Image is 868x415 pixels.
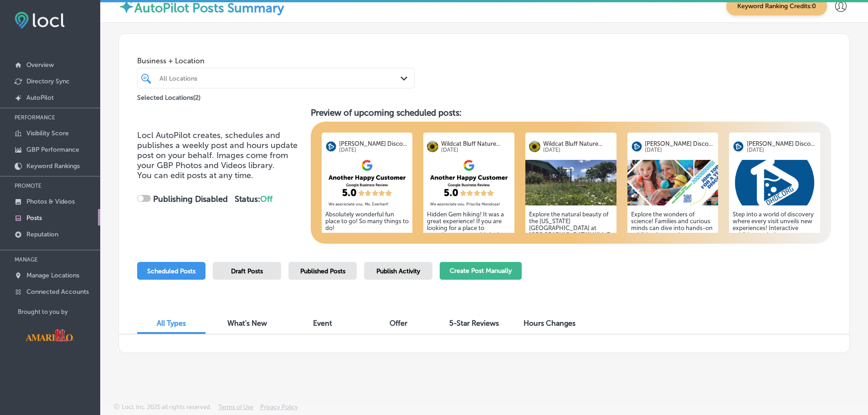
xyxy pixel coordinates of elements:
[300,267,345,275] span: Published Posts
[159,74,401,82] div: All Locations
[631,141,642,152] img: logo
[733,141,744,152] img: logo
[18,308,100,315] p: Brought to you by
[440,262,522,280] button: Create Post Manually
[733,211,817,313] h5: Step into a world of discovery where every visit unveils new experiences! Interactive exhibits aw...
[227,319,267,328] span: What's New
[137,90,200,102] p: Selected Locations ( 2 )
[218,404,253,415] a: Terms of Use
[122,404,211,410] p: Locl, Inc. 2025 all rights reserved.
[231,267,263,275] span: Draft Posts
[441,147,511,153] p: [DATE]
[627,160,719,205] img: 1757705429095033c7-6a82-4b2f-959a-f4b68c3a1c52_2021-09-02.png
[524,319,575,328] span: Hours Changes
[26,94,54,102] p: AutoPilot
[26,146,79,154] p: GBP Performance
[525,160,616,205] img: 175770543367cc4168-be9f-4d2f-a1ae-1842ad9ea07b_2021-09-03.png
[15,12,65,29] img: fda3e92497d09a02dc62c9cd864e3231.png
[339,147,409,153] p: [DATE]
[441,140,511,147] p: Wildcat Bluff Nature...
[543,147,613,153] p: [DATE]
[645,140,714,147] p: [PERSON_NAME] Disco...
[390,319,407,328] span: Offer
[325,211,409,252] h5: Absolutely wonderful fun place to go! So many things to do! Customer Review Received [DATE]
[26,162,80,170] p: Keyword Rankings
[376,267,420,275] span: Publish Activity
[427,141,438,152] img: logo
[325,141,337,152] img: logo
[427,211,511,266] h5: Hidden Gem hiking! It was a great experience! If you are looking for a place to experience nature...
[235,194,272,204] strong: Status:
[631,211,715,313] h5: Explore the wonders of science! Families and curious minds can dive into hands-on exhibits that s...
[747,140,817,147] p: [PERSON_NAME] Disco...
[26,231,58,238] p: Reputation
[423,160,514,205] img: 90c3e113-ec62-4dc1-9fbc-01fca67ea855.png
[26,61,54,69] p: Overview
[26,272,79,279] p: Manage Locations
[529,141,540,152] img: logo
[137,170,253,180] span: You can edit posts at any time.
[313,319,332,328] span: Event
[137,56,415,65] span: Business + Location
[26,77,70,85] p: Directory Sync
[153,194,228,204] strong: Publishing Disabled
[747,147,817,153] p: [DATE]
[729,160,820,205] img: 17577054310b0645c0-1976-47c2-9f32-8b808d0bc55b_unnamed.png
[322,160,413,205] img: fd25530f-7ee2-454b-ac4e-b2a058f6449e.png
[26,288,89,296] p: Connected Accounts
[26,129,69,137] p: Visibility Score
[26,198,75,205] p: Photos & Videos
[157,319,186,328] span: All Types
[543,140,613,147] p: Wildcat Bluff Nature...
[311,108,831,118] h3: Preview of upcoming scheduled posts:
[260,404,298,415] a: Privacy Policy
[260,194,272,204] span: Off
[645,147,714,153] p: [DATE]
[26,214,42,222] p: Posts
[137,130,298,170] span: Locl AutoPilot creates, schedules and publishes a weekly post and hours update post on your behal...
[18,323,82,348] img: Visit Amarillo
[339,140,409,147] p: [PERSON_NAME] Disco...
[449,319,499,328] span: 5-Star Reviews
[134,0,284,15] label: AutoPilot Posts Summary
[147,267,195,275] span: Scheduled Posts
[529,211,613,307] h5: Explore the natural beauty of the [US_STATE][GEOGRAPHIC_DATA] at [GEOGRAPHIC_DATA]! With 7 miles ...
